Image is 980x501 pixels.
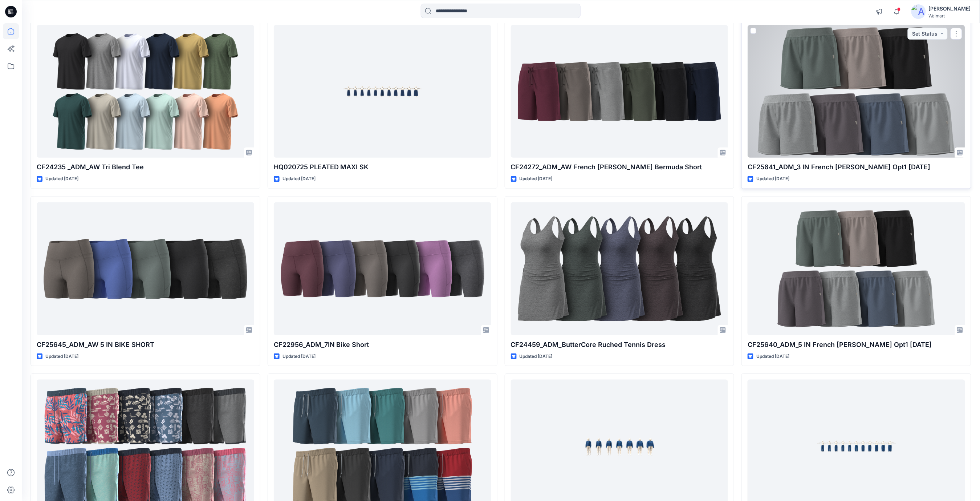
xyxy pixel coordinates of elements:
[282,353,316,360] p: Updated [DATE]
[748,162,965,172] p: CF25641_ADM_3 IN French [PERSON_NAME] Opt1 [DATE]
[37,25,254,158] a: CF24235 _ADM_AW Tri Blend Tee
[45,353,78,360] p: Updated [DATE]
[520,353,553,360] p: Updated [DATE]
[511,340,728,350] p: CF24459_ADM_ButterCore Ruched Tennis Dress
[511,162,728,172] p: CF24272_ADM_AW French [PERSON_NAME] Bermuda Short
[748,25,965,158] a: CF25641_ADM_3 IN French Terry Short Opt1 10MAY25
[274,340,491,350] p: CF22956_ADM_7IN Bike Short
[748,340,965,350] p: CF25640_ADM_5 IN French [PERSON_NAME] Opt1 [DATE]
[37,340,254,350] p: CF25645_ADM_AW 5 IN BIKE SHORT
[756,353,789,360] p: Updated [DATE]
[37,202,254,335] a: CF25645_ADM_AW 5 IN BIKE SHORT
[37,162,254,172] p: CF24235 _ADM_AW Tri Blend Tee
[511,25,728,158] a: CF24272_ADM_AW French Terry Bermuda Short
[929,13,971,19] div: Walmart
[274,202,491,335] a: CF22956_ADM_7IN Bike Short
[274,25,491,158] a: HQ020725 PLEATED MAXI SK
[911,4,926,19] img: avatar
[756,175,789,183] p: Updated [DATE]
[45,175,78,183] p: Updated [DATE]
[511,202,728,335] a: CF24459_ADM_ButterCore Ruched Tennis Dress
[274,162,491,172] p: HQ020725 PLEATED MAXI SK
[282,175,316,183] p: Updated [DATE]
[929,4,971,13] div: [PERSON_NAME]
[748,202,965,335] a: CF25640_ADM_5 IN French Terry Short Opt1 10May25
[520,175,553,183] p: Updated [DATE]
